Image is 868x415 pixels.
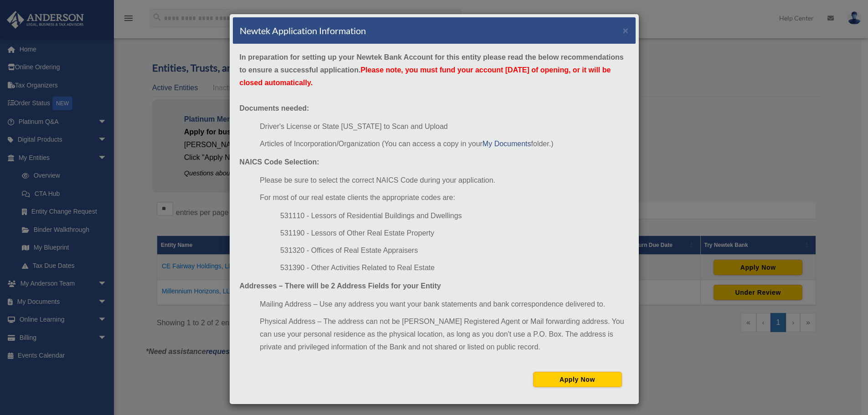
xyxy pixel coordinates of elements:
[623,26,629,35] button: ×
[260,298,628,311] li: Mailing Address – Use any address you want your bank statements and bank correspondence delivered...
[260,191,628,204] li: For most of our real estate clients the appropriate codes are:
[260,174,628,187] li: Please be sure to select the correct NAICS Code during your application.
[260,315,628,354] li: Physical Address – The address can not be [PERSON_NAME] Registered Agent or Mail forwarding addre...
[240,66,611,87] span: Please note, you must fund your account [DATE] of opening, or it will be closed automatically.
[483,140,531,148] a: My Documents
[240,24,366,37] h4: Newtek Application Information
[240,282,441,290] strong: Addresses – There will be 2 Address Fields for your Entity
[280,227,628,240] li: 531190 - Lessors of Other Real Estate Property
[240,158,319,166] strong: NAICS Code Selection:
[280,244,628,257] li: 531320 - Offices of Real Estate Appraisers
[240,104,309,112] strong: Documents needed:
[260,120,628,133] li: Driver's License or State [US_STATE] to Scan and Upload
[280,210,628,222] li: 531110 - Lessors of Residential Buildings and Dwellings
[533,372,622,387] button: Apply Now
[280,261,628,274] li: 531390 - Other Activities Related to Real Estate
[240,53,624,87] strong: In preparation for setting up your Newtek Bank Account for this entity please read the below reco...
[260,138,628,150] li: Articles of Incorporation/Organization (You can access a copy in your folder.)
